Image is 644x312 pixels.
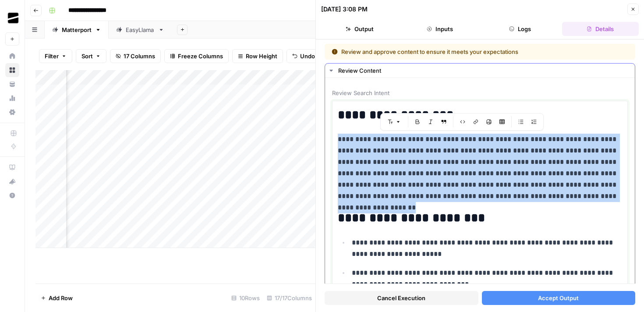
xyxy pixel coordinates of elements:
button: Workspace: OGM [5,7,19,29]
span: Sort [81,52,93,60]
span: Review Search Intent [332,89,628,97]
button: Add Row [35,291,78,305]
a: Settings [5,105,19,119]
button: Freeze Columns [164,49,229,63]
div: Review and approve content to ensure it meets your expectations [332,47,573,56]
span: Add Row [49,294,73,302]
div: 10 Rows [228,291,263,305]
div: What's new? [6,175,19,188]
button: Row Height [232,49,283,63]
div: [DATE] 3:08 PM [321,5,368,14]
span: Freeze Columns [178,52,223,60]
a: Matterport [45,21,109,39]
div: 17/17 Columns [263,291,315,305]
button: Details [562,22,639,36]
button: What's new? [5,174,19,188]
div: Review Content [338,66,630,75]
button: Sort [76,49,106,63]
span: Row Height [246,52,277,60]
button: Output [321,22,398,36]
button: Logs [482,22,559,36]
div: EasyLlama [126,25,155,34]
button: Undo [287,49,321,63]
button: Cancel Execution [325,291,478,305]
span: Filter [45,52,59,60]
div: Matterport [62,25,92,34]
button: Review Content [325,64,635,78]
a: EasyLlama [109,21,172,39]
span: 17 Columns [124,52,155,60]
img: OGM Logo [5,10,21,26]
button: Filter [39,49,72,63]
a: AirOps Academy [5,160,19,174]
button: Inputs [401,22,478,36]
button: 17 Columns [110,49,161,63]
button: Accept Output [482,291,636,305]
span: Accept Output [538,294,579,302]
a: Home [5,49,19,63]
a: Your Data [5,77,19,91]
span: Undo [300,52,315,60]
a: Browse [5,63,19,77]
button: Help + Support [5,188,19,202]
span: Cancel Execution [377,294,425,302]
a: Usage [5,91,19,105]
